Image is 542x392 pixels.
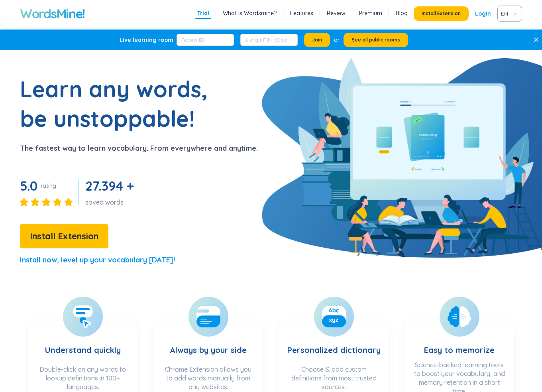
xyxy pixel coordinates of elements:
[475,6,491,21] a: Login
[20,6,85,22] a: WordsMine!
[396,9,408,17] a: Blog
[422,10,461,17] span: Install Extension
[501,8,515,20] span: VIE
[41,182,56,190] div: rating
[223,9,277,17] a: What is Wordsmine?
[197,9,209,17] a: Trial
[312,37,322,43] span: Join
[20,254,175,266] p: Install now, level up your vocabulary [DATE]!
[85,178,134,194] span: 27.394 +
[344,33,408,47] button: See all public rooms
[170,329,247,361] h3: Always by your side
[20,178,37,194] span: 5.0
[20,224,108,248] button: Install Extension
[287,329,381,361] h3: Personalized dictionary
[240,34,298,46] input: 6-digit PIN (Optional)
[85,198,137,207] div: saved words
[334,35,340,44] div: or
[352,37,400,43] span: See all public rooms
[359,9,382,17] a: Premium
[20,74,219,133] h1: Learn any words, be unstoppable!
[327,9,346,17] a: Review
[45,329,121,361] h3: Understand quickly
[120,36,173,44] div: Live learning room
[30,229,98,243] span: Install Extension
[20,233,108,241] a: Install Extension
[290,9,313,17] a: Features
[424,329,495,357] h3: Easy to memorize
[177,34,234,46] input: Room ID
[20,143,258,154] p: The fastest way to learn vocabulary. From everywhere and anytime.
[304,33,330,47] button: Join
[414,6,469,21] button: Install Extension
